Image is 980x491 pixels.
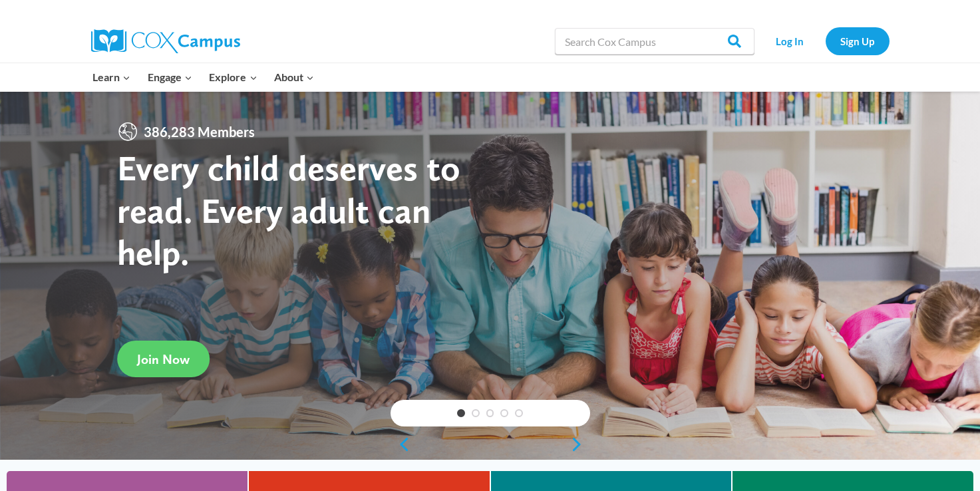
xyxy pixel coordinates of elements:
nav: Secondary Navigation [761,27,890,55]
span: Engage [148,69,192,86]
nav: Primary Navigation [84,63,323,91]
a: 2 [472,409,480,417]
span: Explore [209,69,257,86]
a: 1 [457,409,465,417]
a: 3 [486,409,494,417]
input: Search Cox Campus [555,28,754,55]
span: 386,283 Members [138,121,260,142]
a: next [570,436,590,452]
a: Sign Up [826,27,890,55]
a: 5 [515,409,523,417]
a: 4 [500,409,508,417]
div: content slider buttons [391,431,590,458]
a: previous [391,436,410,452]
span: Learn [92,69,130,86]
span: Join Now [137,351,190,367]
span: About [274,69,314,86]
a: Log In [761,27,819,55]
a: Join Now [117,341,210,377]
strong: Every child deserves to read. Every adult can help. [117,146,460,273]
img: Cox Campus [91,29,240,53]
